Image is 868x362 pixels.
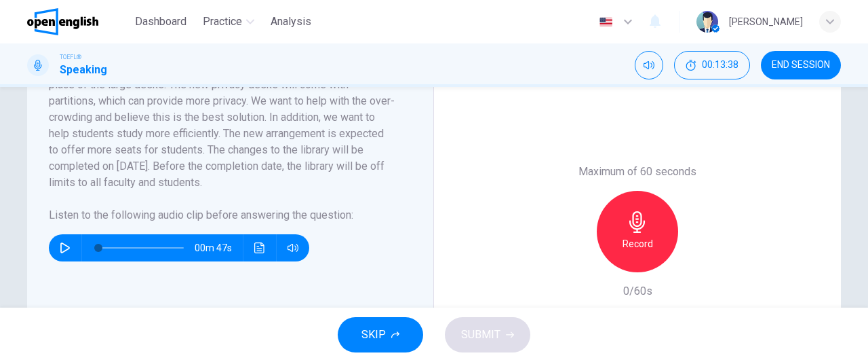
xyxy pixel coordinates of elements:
[696,11,718,33] img: Profile picture
[195,234,243,261] span: 00m 47s
[271,14,311,30] span: Analysis
[203,14,242,30] span: Practice
[60,62,107,78] h1: Speaking
[674,51,750,79] button: 00:13:38
[623,236,653,252] h6: Record
[623,283,652,300] h6: 0/60s
[60,52,81,62] span: TOEFL®
[597,17,614,27] img: en
[729,14,803,30] div: [PERSON_NAME]
[338,317,423,352] button: SKIP
[49,207,395,223] h6: Listen to the following audio clip before answering the question :
[578,164,696,180] h6: Maximum of 60 seconds
[597,191,678,272] button: Record
[49,44,395,191] h6: As of [DATE], there will be changes to all large tables in the library. The school has decided to...
[361,325,386,344] span: SKIP
[130,10,192,34] button: Dashboard
[702,60,738,71] span: 00:13:38
[197,10,260,34] button: Practice
[27,8,98,35] img: OpenEnglish logo
[635,51,663,79] div: Mute
[674,51,750,79] div: Hide
[772,60,830,71] span: END SESSION
[761,51,841,79] button: END SESSION
[27,8,130,35] a: OpenEnglish logo
[265,10,317,34] button: Analysis
[249,234,271,261] button: Click to see the audio transcription
[135,14,186,30] span: Dashboard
